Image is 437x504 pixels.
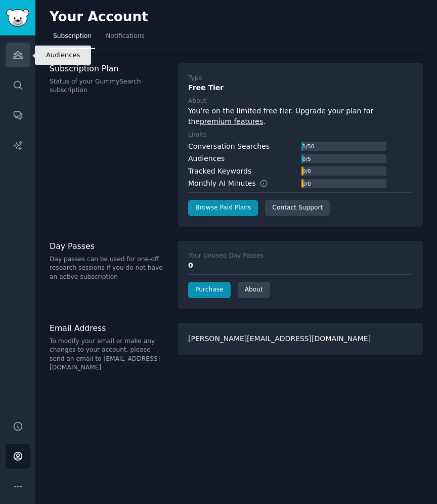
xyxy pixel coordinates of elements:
a: premium features [200,117,263,125]
a: Purchase [188,282,231,298]
a: Notifications [102,28,148,49]
div: Audiences [188,153,225,164]
div: 0 [188,260,412,271]
div: 0 / 5 [301,154,312,163]
div: Monthly AI Minutes [188,178,279,189]
h3: Day Passes [50,241,167,251]
a: About [238,282,270,298]
div: Conversation Searches [188,141,270,152]
div: 0 / 0 [301,166,312,176]
span: Subscription [53,32,92,41]
div: Limits [188,131,207,140]
p: Status of your GummySearch subscription [50,77,167,95]
div: You're on the limited free tier. Upgrade your plan for the . [188,106,412,127]
div: [PERSON_NAME][EMAIL_ADDRESS][DOMAIN_NAME] [178,323,423,355]
a: Browse Paid Plans [188,200,258,216]
p: To modify your email or make any changes to your account, please send an email to [EMAIL_ADDRESS]... [50,337,167,372]
h3: Email Address [50,323,167,333]
div: 0 / 0 [301,179,312,188]
div: About [188,97,206,106]
h2: Your Account [50,9,148,25]
a: Contact Support [265,200,330,216]
div: Your Unused Day Passes [188,251,264,261]
h3: Subscription Plan [50,63,167,74]
a: Subscription [50,28,95,49]
div: Type [188,74,202,83]
div: Free Tier [188,82,412,93]
div: 1 / 50 [301,142,315,151]
span: Notifications [106,32,145,41]
img: GummySearch logo [6,9,29,27]
div: Tracked Keywords [188,166,251,177]
p: Day passes can be used for one-off research sessions if you do not have an active subscription [50,255,167,282]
